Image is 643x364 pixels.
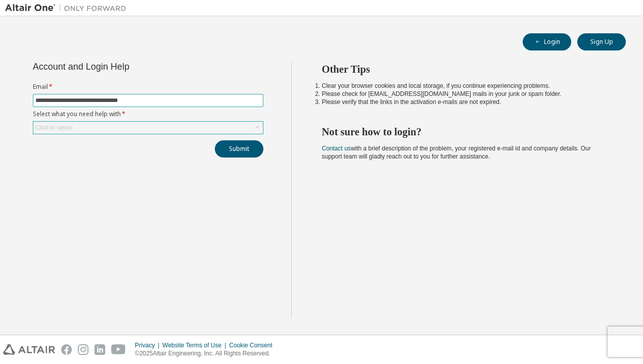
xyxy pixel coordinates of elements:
img: altair_logo.svg [3,344,55,355]
label: Email [33,83,263,91]
p: © 2025 Altair Engineering, Inc. All Rights Reserved. [135,349,279,358]
label: Select what you need help with [33,110,263,118]
div: Click to select [35,124,73,132]
a: Contact us [322,145,351,152]
button: Submit [215,140,263,158]
button: Sign Up [577,33,626,50]
img: youtube.svg [111,344,126,355]
div: Website Terms of Use [162,341,229,349]
li: Clear your browser cookies and local storage, if you continue experiencing problems. [322,82,608,90]
div: Privacy [135,341,162,349]
h2: Not sure how to login? [322,125,608,138]
li: Please verify that the links in the activation e-mails are not expired. [322,98,608,106]
button: Login [523,33,571,50]
li: Please check for [EMAIL_ADDRESS][DOMAIN_NAME] mails in your junk or spam folder. [322,90,608,98]
img: facebook.svg [61,344,72,355]
img: instagram.svg [78,344,88,355]
div: Account and Login Help [33,63,217,71]
span: with a brief description of the problem, your registered e-mail id and company details. Our suppo... [322,145,591,160]
div: Cookie Consent [229,341,278,349]
div: Click to select [33,122,263,134]
img: linkedin.svg [95,344,105,355]
h2: Other Tips [322,63,608,76]
img: Altair One [5,3,131,13]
